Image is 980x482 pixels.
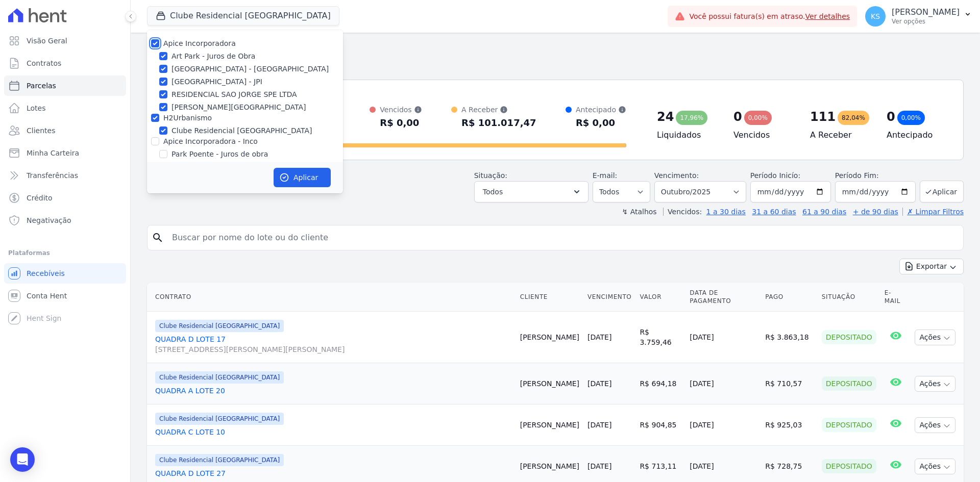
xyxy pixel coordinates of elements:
[4,143,126,163] a: Minha Carteira
[10,447,35,472] div: Open Intercom Messenger
[27,268,65,278] span: Recebíveis
[380,115,422,131] div: R$ 0,00
[516,283,583,312] th: Cliente
[685,312,761,363] td: [DATE]
[516,404,583,446] td: [PERSON_NAME]
[822,376,876,391] div: Depositado
[587,379,611,388] a: [DATE]
[147,283,516,312] th: Contrato
[27,193,53,203] span: Crédito
[822,330,876,344] div: Depositado
[915,417,955,433] button: Ações
[587,421,611,429] a: [DATE]
[4,53,126,73] a: Contratos
[676,111,707,125] div: 17,96%
[733,109,742,125] div: 0
[576,115,626,131] div: R$ 0,00
[761,363,818,404] td: R$ 710,57
[810,129,870,141] h4: A Receber
[822,418,876,432] div: Depositado
[915,459,955,474] button: Ações
[155,413,284,425] span: Clube Residencial [GEOGRAPHIC_DATA]
[152,232,164,244] i: search
[761,312,818,363] td: R$ 3.863,18
[163,39,236,47] label: Apice Incorporadora
[155,427,512,437] a: QUADRA C LOTE 10
[835,170,916,181] label: Período Fim:
[685,283,761,312] th: Data de Pagamento
[516,363,583,404] td: [PERSON_NAME]
[663,208,702,216] label: Vencidos:
[163,137,258,145] label: Apice Incorporadora - Inco
[622,208,656,216] label: ↯ Atalhos
[155,454,284,466] span: Clube Residencial [GEOGRAPHIC_DATA]
[4,31,126,51] a: Visão Geral
[171,125,312,136] label: Clube Residencial [GEOGRAPHIC_DATA]
[838,111,869,125] div: 82,04%
[171,102,306,113] label: [PERSON_NAME][GEOGRAPHIC_DATA]
[4,120,126,141] a: Clientes
[880,283,911,312] th: E-mail
[155,371,284,384] span: Clube Residencial [GEOGRAPHIC_DATA]
[4,188,126,208] a: Crédito
[583,283,635,312] th: Vencimento
[593,171,618,180] label: E-mail:
[685,404,761,446] td: [DATE]
[654,171,699,180] label: Vencimento:
[685,363,761,404] td: [DATE]
[461,115,536,131] div: R$ 101.017,47
[744,111,772,125] div: 0,00%
[887,129,947,141] h4: Antecipado
[155,334,512,354] a: QUADRA D LOTE 17[STREET_ADDRESS][PERSON_NAME][PERSON_NAME]
[274,168,331,187] button: Aplicar
[802,208,846,216] a: 61 a 90 dias
[171,51,255,62] label: Art Park - Juros de Obra
[587,333,611,341] a: [DATE]
[915,376,955,392] button: Ações
[810,109,836,125] div: 111
[4,210,126,231] a: Negativação
[27,215,71,225] span: Negativação
[27,36,67,46] span: Visão Geral
[892,7,960,17] p: [PERSON_NAME]
[587,462,611,470] a: [DATE]
[857,2,980,31] button: KS [PERSON_NAME] Ver opções
[147,41,964,59] h2: Parcelas
[4,98,126,118] a: Lotes
[27,125,55,136] span: Clientes
[897,111,925,125] div: 0,00%
[147,6,339,26] button: Clube Residencial [GEOGRAPHIC_DATA]
[635,404,685,446] td: R$ 904,85
[752,208,796,216] a: 31 a 60 dias
[171,89,297,100] label: RESIDENCIAL SAO JORGE SPE LTDA
[920,181,964,202] button: Aplicar
[474,181,589,202] button: Todos
[871,13,880,20] span: KS
[171,77,262,87] label: [GEOGRAPHIC_DATA] - JPI
[657,109,674,125] div: 24
[853,208,898,216] a: + de 90 dias
[805,12,850,20] a: Ver detalhes
[902,208,964,216] a: ✗ Limpar Filtros
[822,459,876,473] div: Depositado
[166,227,959,248] input: Buscar por nome do lote ou do cliente
[474,171,507,180] label: Situação:
[635,312,685,363] td: R$ 3.759,46
[27,103,46,113] span: Lotes
[155,320,284,332] span: Clube Residencial [GEOGRAPHIC_DATA]
[27,81,56,91] span: Parcelas
[171,64,329,74] label: [GEOGRAPHIC_DATA] - [GEOGRAPHIC_DATA]
[27,291,67,301] span: Conta Hent
[155,386,512,396] a: QUADRA A LOTE 20
[689,11,850,22] span: Você possui fatura(s) em atraso.
[27,170,78,181] span: Transferências
[516,312,583,363] td: [PERSON_NAME]
[27,58,61,68] span: Contratos
[576,105,626,115] div: Antecipado
[899,259,964,274] button: Exportar
[761,404,818,446] td: R$ 925,03
[4,286,126,306] a: Conta Hent
[380,105,422,115] div: Vencidos
[155,468,512,478] a: QUADRA D LOTE 27
[27,148,79,158] span: Minha Carteira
